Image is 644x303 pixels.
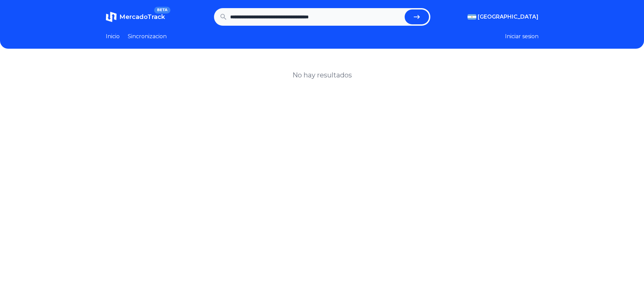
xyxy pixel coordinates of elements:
[106,32,120,41] a: Inicio
[505,32,539,41] button: Iniciar sesion
[106,11,165,22] a: MercadoTrackBETA
[292,70,352,80] h1: No hay resultados
[468,14,476,20] img: Argentina
[154,7,170,14] span: BETA
[119,13,165,21] span: MercadoTrack
[478,13,539,21] span: [GEOGRAPHIC_DATA]
[106,11,117,22] img: MercadoTrack
[468,13,539,21] button: [GEOGRAPHIC_DATA]
[128,32,167,41] a: Sincronizacion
